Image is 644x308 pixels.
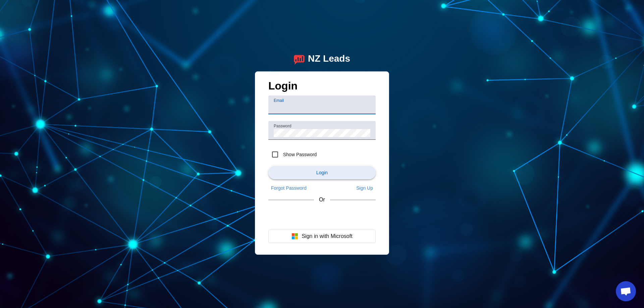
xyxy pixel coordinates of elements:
span: Or [319,197,325,203]
mat-label: Password [274,124,291,128]
button: Sign in with Microsoft [268,230,376,243]
mat-label: Email [274,98,284,103]
img: Microsoft logo [291,233,298,240]
iframe: Sign in with Google Button [265,209,379,224]
span: Sign Up [356,185,373,191]
a: logoNZ Leads [294,53,350,65]
div: Open chat [616,281,636,301]
h1: Login [268,80,376,96]
div: NZ Leads [308,53,350,65]
button: Login [268,166,376,179]
span: Login [316,170,328,175]
span: Forgot Password [271,185,307,191]
label: Show Password [282,151,317,158]
img: logo [294,53,305,65]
